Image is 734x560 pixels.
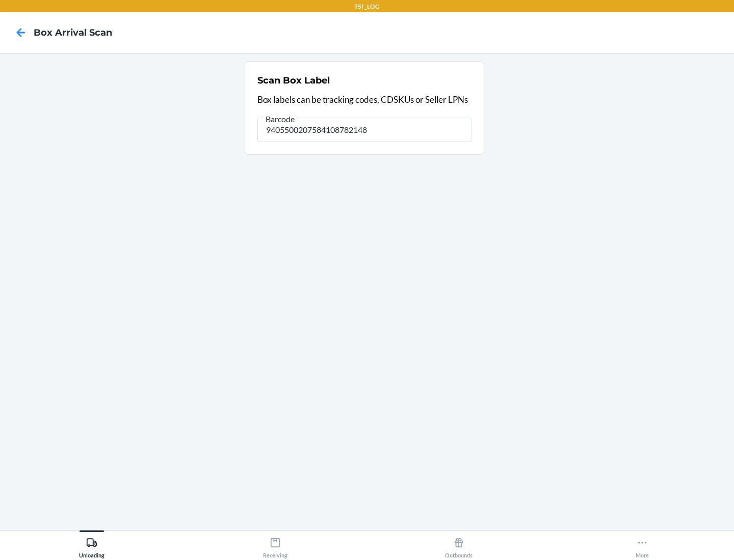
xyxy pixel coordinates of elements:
[257,93,471,106] p: Box labels can be tracking codes, CDSKUs or Seller LPNs
[264,114,296,124] span: Barcode
[445,533,473,558] div: Outbounds
[183,530,367,558] button: Receiving
[257,118,471,142] input: Barcode
[79,533,104,558] div: Unloading
[354,2,380,11] p: TST_LOG
[257,74,330,87] h2: Scan Box Label
[263,533,287,558] div: Receiving
[550,530,734,558] button: More
[367,530,550,558] button: Outbounds
[34,26,112,39] h4: Box Arrival Scan
[636,533,649,558] div: More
